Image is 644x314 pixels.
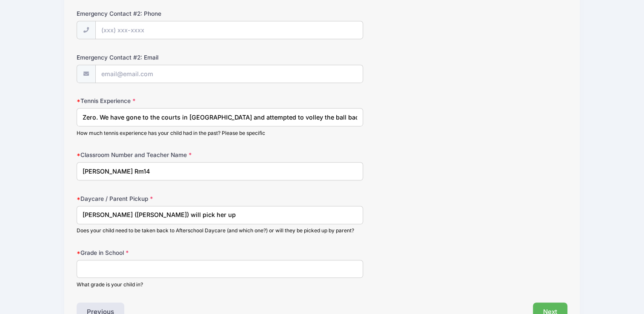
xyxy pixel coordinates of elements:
label: Tennis Experience [77,97,240,105]
div: What grade is your child in? [77,281,363,288]
input: email@email.com [95,65,363,83]
input: (xxx) xxx-xxxx [95,21,363,39]
label: Emergency Contact #2: Email [77,53,240,62]
div: How much tennis experience has your child had in the past? Please be specific [77,129,363,137]
div: Does your child need to be taken back to Afterschool Daycare (and which one?) or will they be pic... [77,227,363,234]
label: Grade in School [77,248,240,257]
label: Daycare / Parent Pickup [77,194,240,203]
label: Emergency Contact #2: Phone [77,9,240,18]
label: Classroom Number and Teacher Name [77,151,240,159]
